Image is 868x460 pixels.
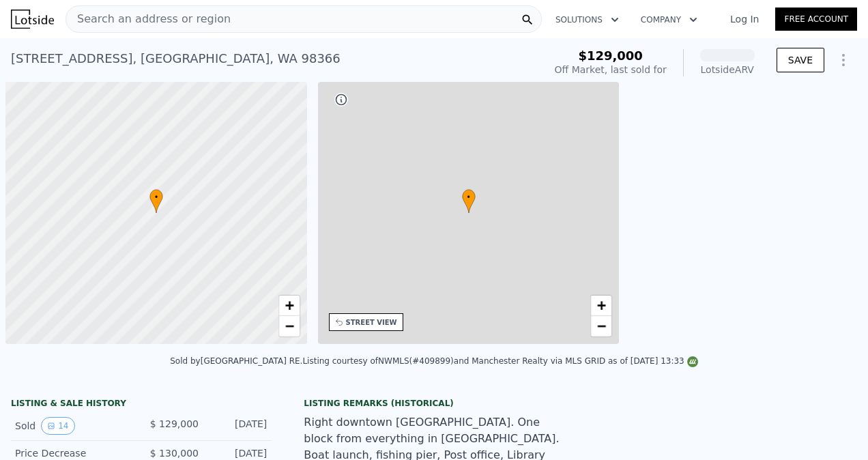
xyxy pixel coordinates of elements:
[279,296,300,316] a: Zoom in
[777,48,824,72] button: SAVE
[462,191,476,203] span: •
[775,8,857,31] a: Free Account
[462,189,476,213] div: •
[597,317,606,334] span: −
[209,446,267,460] div: [DATE]
[597,297,606,314] span: +
[150,418,199,429] span: $ 129,000
[591,316,611,336] a: Zoom out
[149,189,163,213] div: •
[578,48,643,63] span: $129,000
[700,63,755,76] div: Lotside ARV
[41,417,74,435] button: View historical data
[150,448,199,459] span: $ 130,000
[545,8,630,32] button: Solutions
[714,12,775,26] a: Log In
[302,356,697,366] div: Listing courtesy of NWMLS (#409899) and Manchester Realty via MLS GRID as of [DATE] 13:33
[346,317,397,328] div: STREET VIEW
[11,398,271,412] div: LISTING & SALE HISTORY
[170,356,302,366] div: Sold by [GEOGRAPHIC_DATA] RE .
[15,417,130,435] div: Sold
[830,46,857,74] button: Show Options
[11,10,54,29] img: Lotside
[630,8,708,32] button: Company
[149,191,163,203] span: •
[591,296,611,316] a: Zoom in
[66,11,231,27] span: Search an address or region
[687,356,698,367] img: NWMLS Logo
[285,297,293,314] span: +
[304,398,564,409] div: Listing Remarks (Historical)
[285,317,293,334] span: −
[279,316,300,336] a: Zoom out
[11,49,341,68] div: [STREET_ADDRESS] , [GEOGRAPHIC_DATA] , WA 98366
[209,417,267,435] div: [DATE]
[555,63,667,76] div: Off Market, last sold for
[15,446,130,460] div: Price Decrease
